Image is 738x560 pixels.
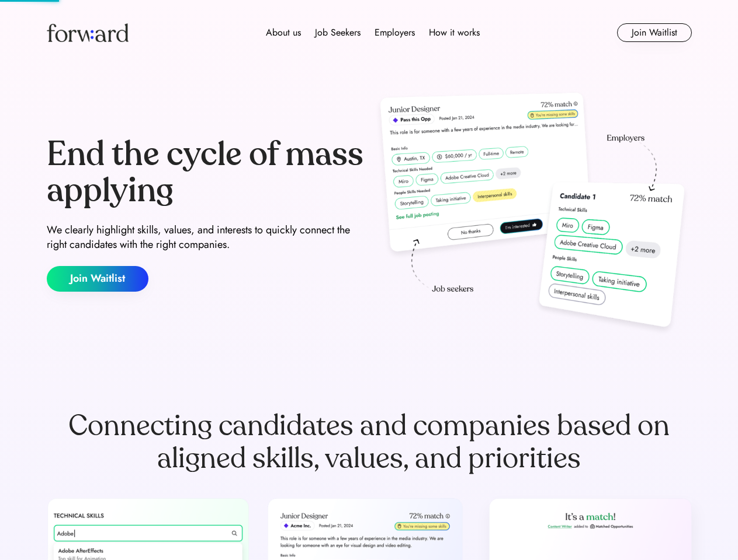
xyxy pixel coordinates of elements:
div: End the cycle of mass applying [47,136,365,208]
div: We clearly highlight skills, values, and interests to quickly connect the right candidates with t... [47,223,365,252]
button: Join Waitlist [617,23,692,42]
div: Employers [375,26,415,40]
div: How it works [429,26,480,40]
img: hero-image.png [374,89,692,339]
button: Join Waitlist [47,266,148,292]
div: About us [266,26,301,40]
img: Forward logo [47,23,129,42]
div: Connecting candidates and companies based on aligned skills, values, and priorities [47,409,692,475]
div: Job Seekers [315,26,361,40]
